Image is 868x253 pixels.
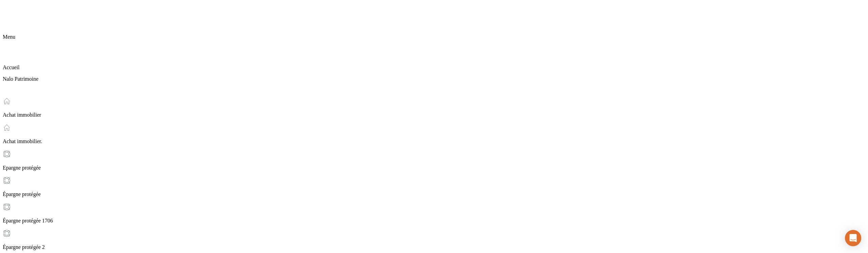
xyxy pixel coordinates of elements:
div: Épargne protégée 2 [3,229,865,250]
p: Épargne protégée 2 [3,244,865,250]
div: Open Intercom Messenger [845,230,861,246]
div: Épargne protégée 1706 [3,203,865,224]
p: Epargne protégée [3,165,865,171]
p: Achat immobilier. [3,138,865,144]
p: Épargne protégée [3,191,865,197]
span: Menu [3,34,15,40]
div: Achat immobilier. [3,123,865,144]
p: Nalo Patrimoine [3,76,865,82]
div: Epargne protégée [3,150,865,171]
div: Épargne protégée [3,176,865,197]
div: Accueil [3,50,865,71]
p: Épargne protégée 1706 [3,218,865,224]
p: Achat immobilier [3,112,865,118]
p: Accueil [3,64,865,71]
div: Achat immobilier [3,97,865,118]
